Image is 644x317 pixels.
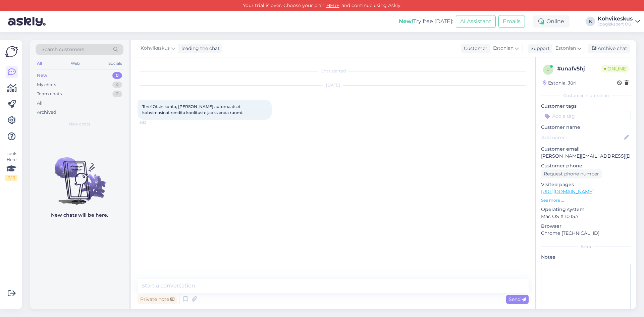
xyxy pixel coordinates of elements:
[138,68,529,74] div: Chat started
[456,15,496,28] button: AI Assistant
[541,153,631,160] p: [PERSON_NAME][EMAIL_ADDRESS][DOMAIN_NAME]
[541,93,631,99] div: Customer information
[107,59,123,68] div: Socials
[51,212,108,219] p: New chats will be here.
[37,100,43,107] div: All
[601,65,629,72] span: Online
[399,18,413,24] b: New!
[5,45,18,58] img: Askly Logo
[69,59,81,68] div: Web
[541,244,631,250] div: Extra
[324,2,341,8] a: HERE
[541,197,631,203] p: See more ...
[541,189,594,195] a: [URL][DOMAIN_NAME]
[112,82,122,88] div: 4
[598,16,633,21] div: Kohvikeskus
[541,169,602,178] div: Request phone number
[541,223,631,230] p: Browser
[528,45,550,52] div: Support
[142,104,243,115] span: Tere! Otsin kohta, [PERSON_NAME] automaatset kohvimasinat rendita koolituste jaoks enda ruumi.
[138,82,529,88] div: [DATE]
[69,121,90,127] span: New chats
[598,21,633,27] div: Joogiekspert OÜ
[541,124,631,131] p: Customer name
[541,254,631,261] p: Notes
[30,145,129,206] img: No chats
[541,146,631,153] p: Customer email
[493,45,514,52] span: Estonian
[5,175,17,181] div: 2 / 3
[37,82,56,88] div: My chats
[541,103,631,110] p: Customer tags
[112,91,122,97] div: 0
[5,151,17,181] div: Look Here
[588,44,630,53] div: Archive chat
[141,45,170,52] span: Kohvikeskus
[42,46,84,53] span: Search customers
[541,181,631,188] p: Visited pages
[598,16,640,27] a: KohvikeskusJoogiekspert OÜ
[36,59,43,68] div: All
[140,120,165,125] span: 9:52
[555,45,576,52] span: Estonian
[541,162,631,169] p: Customer phone
[546,67,550,72] span: u
[37,72,47,79] div: New
[37,91,62,97] div: Team chats
[557,65,601,73] div: # unafv5hj
[541,230,631,237] p: Chrome [TECHNICAL_ID]
[543,80,577,87] div: Estonia, Jüri
[541,134,623,141] input: Add name
[509,296,526,302] span: Send
[498,15,525,28] button: Emails
[37,109,56,116] div: Archived
[541,206,631,213] p: Operating system
[461,45,487,52] div: Customer
[586,17,595,26] div: K
[112,72,122,79] div: 0
[179,45,220,52] div: leading the chat
[138,295,177,304] div: Private note
[533,15,570,28] div: Online
[399,17,453,25] div: Try free [DATE]:
[541,111,631,121] input: Add a tag
[541,213,631,220] p: Mac OS X 10.15.7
